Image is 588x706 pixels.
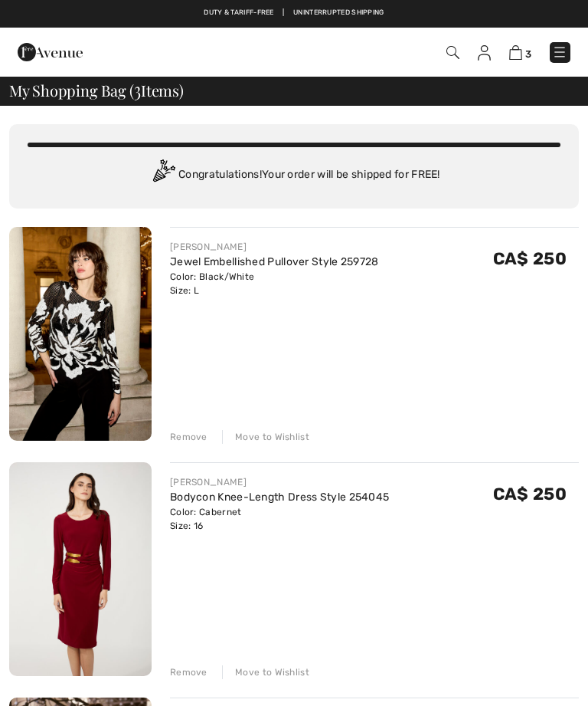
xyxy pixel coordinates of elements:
[170,491,389,504] a: Bodycon Knee-Length Dress Style 254045
[478,45,491,61] img: My Info
[148,159,178,190] img: Congratulation2.svg
[9,462,152,676] img: Bodycon Knee-Length Dress Style 254045
[170,240,379,254] div: [PERSON_NAME]
[170,665,207,679] div: Remove
[552,44,567,60] img: Menu
[222,430,309,444] div: Move to Wishlist
[134,79,141,99] span: 3
[493,248,567,269] span: CA$ 250
[493,484,567,504] span: CA$ 250
[18,37,83,67] img: 1ère Avenue
[170,475,389,489] div: [PERSON_NAME]
[509,45,522,60] img: Shopping Bag
[170,430,207,444] div: Remove
[446,46,459,59] img: Search
[509,44,531,61] a: 3
[9,227,152,441] img: Jewel Embellished Pullover Style 259728
[9,83,184,98] span: My Shopping Bag ( Items)
[170,505,389,533] div: Color: Cabernet Size: 16
[18,45,83,58] a: 1ère Avenue
[28,159,560,190] div: Congratulations! Your order will be shipped for FREE!
[222,665,309,679] div: Move to Wishlist
[170,255,379,268] a: Jewel Embellished Pullover Style 259728
[170,270,379,297] div: Color: Black/White Size: L
[525,48,531,60] span: 3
